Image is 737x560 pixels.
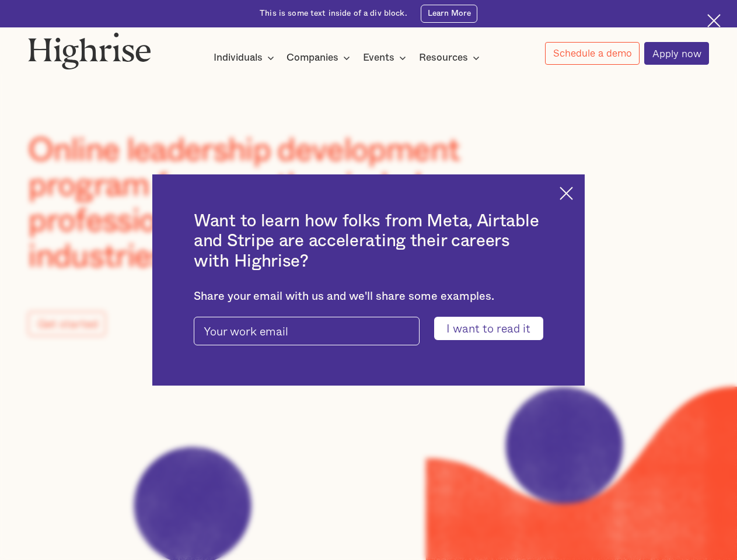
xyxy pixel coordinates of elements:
[545,42,640,65] a: Schedule a demo
[194,317,543,339] form: pop-up-modal-form
[419,51,468,65] div: Resources
[194,290,543,303] div: Share your email with us and we'll share some examples.
[707,14,721,27] img: Cross icon
[260,8,407,19] div: This is some text inside of a div block.
[419,51,483,65] div: Resources
[560,187,573,200] img: Cross icon
[28,32,151,69] img: Highrise logo
[363,51,410,65] div: Events
[421,5,477,23] a: Learn More
[214,51,263,65] div: Individuals
[194,211,543,271] h2: Want to learn how folks from Meta, Airtable and Stripe are accelerating their careers with Highrise?
[287,51,354,65] div: Companies
[644,42,709,65] a: Apply now
[194,317,420,345] input: Your work email
[214,51,278,65] div: Individuals
[363,51,394,65] div: Events
[434,317,543,339] input: I want to read it
[287,51,338,65] div: Companies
